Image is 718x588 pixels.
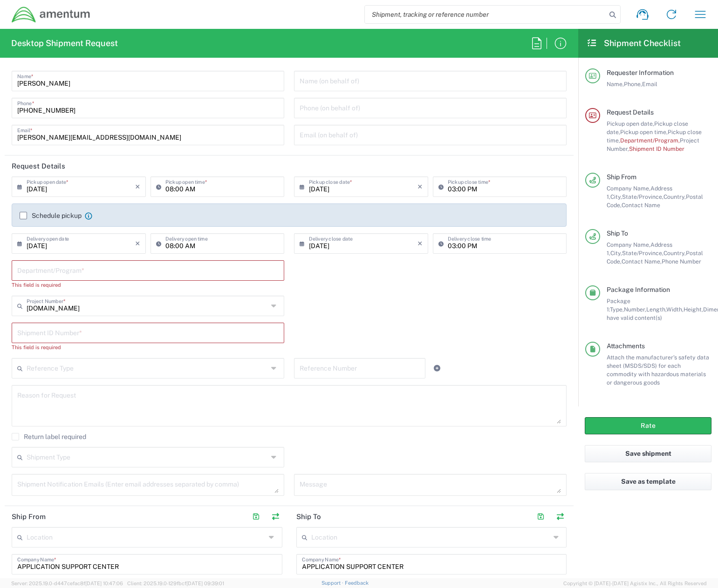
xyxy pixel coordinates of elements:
[620,137,680,144] span: Department/Program,
[622,202,660,209] span: Contact Name
[563,579,707,588] span: Copyright © [DATE]-[DATE] Agistix Inc., All Rights Reserved
[585,473,711,490] button: Save as template
[12,512,46,521] h2: Ship From
[663,193,686,200] span: Country,
[684,306,703,313] span: Height,
[620,128,668,135] span: Pickup open time,
[662,258,701,265] span: Phone Number
[607,342,645,350] span: Attachments
[417,179,423,194] i: ×
[135,236,140,251] i: ×
[321,580,345,586] a: Support
[610,250,622,257] span: City,
[607,69,674,76] span: Requester Information
[345,580,369,586] a: Feedback
[607,173,636,181] span: Ship From
[610,306,624,313] span: Type,
[20,212,82,219] label: Schedule pickup
[186,581,224,586] span: [DATE] 09:39:01
[622,193,663,200] span: State/Province,
[365,6,606,23] input: Shipment, tracking or reference number
[11,581,123,586] span: Server: 2025.19.0-d447cefac8f
[607,230,628,237] span: Ship To
[607,286,670,293] span: Package Information
[622,250,663,257] span: State/Province,
[11,6,91,23] img: dyncorp
[12,281,284,289] div: This field is required
[646,306,666,313] span: Length,
[135,179,140,194] i: ×
[431,362,444,375] a: Add Reference
[85,581,123,586] span: [DATE] 10:47:06
[607,241,650,248] span: Company Name,
[642,81,657,88] span: Email
[12,162,65,171] h2: Request Details
[12,343,284,351] div: This field is required
[11,38,118,49] h2: Desktop Shipment Request
[666,306,684,313] span: Width,
[607,297,630,313] span: Package 1:
[663,250,686,257] span: Country,
[607,108,654,116] span: Request Details
[417,236,423,251] i: ×
[585,417,711,434] button: Rate
[624,81,642,88] span: Phone,
[610,193,622,200] span: City,
[607,81,624,88] span: Name,
[629,145,684,152] span: Shipment ID Number
[585,445,711,462] button: Save shipment
[587,38,681,49] h2: Shipment Checklist
[607,185,650,192] span: Company Name,
[622,258,662,265] span: Contact Name,
[607,354,709,386] span: Attach the manufacturer’s safety data sheet (MSDS/SDS) for each commodity with hazardous material...
[624,306,646,313] span: Number,
[296,512,321,521] h2: Ship To
[127,581,224,586] span: Client: 2025.19.0-129fbcf
[12,433,86,440] label: Return label required
[607,120,654,127] span: Pickup open date,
